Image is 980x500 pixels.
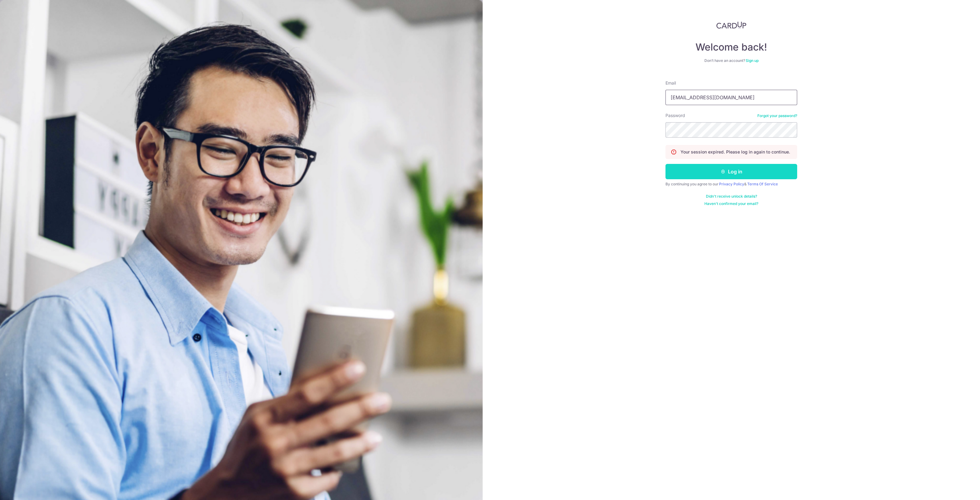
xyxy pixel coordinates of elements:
[704,201,758,206] a: Haven't confirmed your email?
[665,182,797,187] div: By continuing you agree to our &
[680,149,790,155] p: Your session expired. Please log in again to continue.
[747,182,778,186] a: Terms Of Service
[665,58,797,63] div: Don’t have an account?
[665,164,797,179] button: Log in
[665,112,685,119] label: Password
[746,58,759,63] a: Sign up
[665,41,797,53] h4: Welcome back!
[719,182,744,186] a: Privacy Policy
[665,80,676,86] label: Email
[757,113,797,118] a: Forgot your password?
[706,194,757,199] a: Didn't receive unlock details?
[716,21,746,29] img: CardUp Logo
[665,90,797,105] input: Enter your Email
